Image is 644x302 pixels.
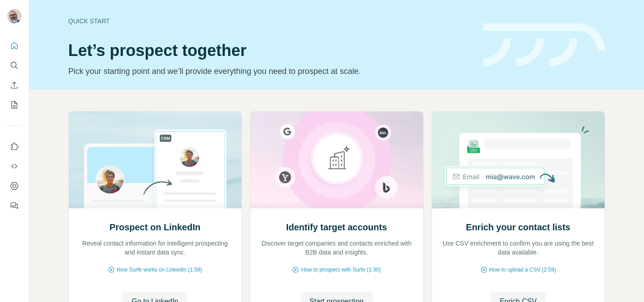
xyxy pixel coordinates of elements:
span: How Surfe works on LinkedIn (1:58) [117,266,202,274]
button: Enrich CSV [7,77,21,93]
p: Discover target companies and contacts enriched with B2B data and insights. [259,239,414,257]
button: Quick start [7,38,21,54]
button: Use Surfe API [7,158,21,174]
img: banner [483,23,605,67]
button: Dashboard [7,178,21,194]
h2: Enrich your contact lists [466,221,570,233]
h2: Prospect on LinkedIn [110,221,200,233]
button: Use Surfe on LinkedIn [7,138,21,155]
div: Quick start [68,17,472,26]
h1: Let’s prospect together [68,42,472,60]
p: Use CSV enrichment to confirm you are using the best data available. [441,239,596,257]
p: Pick your starting point and we’ll provide everything you need to prospect at scale. [68,65,472,78]
h2: Identify target accounts [286,221,387,233]
span: How to prospect with Surfe (1:30) [301,266,381,274]
span: How to upload a CSV (2:59) [489,266,556,274]
img: Enrich your contact lists [432,112,605,208]
button: Feedback [7,198,21,214]
img: Avatar [7,9,21,23]
img: Prospect on LinkedIn [68,112,242,208]
p: Reveal contact information for intelligent prospecting and instant data sync. [78,239,233,257]
button: My lists [7,97,21,113]
button: Search [7,57,21,73]
img: Identify target accounts [250,112,424,208]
